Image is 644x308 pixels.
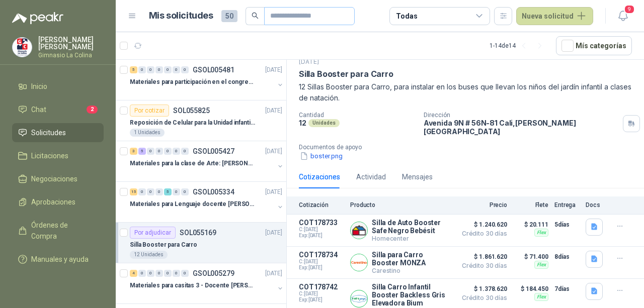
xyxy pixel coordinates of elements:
p: $ 71.400 [513,251,548,263]
div: 0 [181,270,189,277]
div: 15 [130,188,137,195]
div: 0 [147,66,154,73]
a: Manuales y ayuda [12,250,104,269]
div: 5 [138,148,146,155]
img: Company Logo [13,38,32,57]
p: 7 días [554,283,580,295]
p: Gimnasio La Colina [38,52,104,58]
a: Por adjudicarSOL055169[DATE] Silla Booster para Carro12 Unidades [116,223,286,263]
h1: Mis solicitudes [149,9,213,23]
p: Avenida 9N # 56N-81 Cali , [PERSON_NAME][GEOGRAPHIC_DATA] [424,119,619,136]
p: COT178742 [299,283,344,291]
p: Carestino [372,267,451,274]
p: COT178733 [299,219,344,227]
a: Inicio [12,77,104,96]
div: 0 [155,188,163,195]
div: Flex [534,261,548,269]
a: 4 0 0 0 0 0 0 GSOL005279[DATE] Materiales para casitas 3 - Docente [PERSON_NAME] [130,267,284,299]
a: Por cotizarSOL055825[DATE] Reposición de Celular para la Unidad infantil (con forro, y vidrio pro... [116,100,286,141]
div: 3 [130,148,137,155]
p: Precio [457,201,507,209]
div: 0 [155,270,163,277]
button: Nueva solicitud [516,7,593,25]
p: 5 días [554,219,580,231]
button: Mís categorías [556,36,632,55]
div: Unidades [308,119,340,127]
div: 0 [155,148,163,155]
div: Actividad [356,171,386,182]
div: 0 [173,270,180,277]
div: Cotizaciones [299,171,340,182]
p: [DATE] [265,65,282,75]
p: Flete [513,201,548,209]
span: Chat [31,104,46,115]
span: Crédito 30 días [457,231,507,237]
p: GSOL005481 [193,66,234,73]
div: 1 Unidades [130,129,165,137]
p: [DATE] [265,147,282,156]
a: 15 0 0 0 5 0 0 GSOL005334[DATE] Materiales para Lenguaje docente [PERSON_NAME] [130,186,284,218]
p: SOL055825 [173,107,210,114]
p: GSOL005334 [193,188,234,195]
p: Materiales para participación en el congreso, UI [130,77,255,87]
p: Silla para Carro Booster MONZA [372,251,451,267]
div: 0 [181,66,189,73]
span: Aprobaciones [31,196,75,208]
div: Por cotizar [130,105,169,117]
span: 2 [87,106,98,114]
p: Materiales para casitas 3 - Docente [PERSON_NAME] [130,281,255,290]
p: SOL055169 [180,229,216,236]
div: Por adjudicar [130,227,176,239]
p: Docs [586,201,606,209]
p: Documentos de apoyo [299,144,640,151]
span: C: [DATE] [299,291,344,297]
span: Exp: [DATE] [299,233,344,239]
p: 12 [299,119,306,127]
p: Dirección [424,112,619,119]
span: search [252,12,259,19]
p: Homecenter [372,235,451,242]
p: Silla Carro Infantil Booster Backless Gris Elevadora Bium [372,283,451,307]
div: Flex [534,293,548,301]
span: Licitaciones [31,150,68,161]
div: Flex [534,229,548,237]
p: Producto [350,201,451,209]
img: Logo peakr [12,12,63,24]
span: $ 1.861.620 [457,251,507,263]
div: 0 [173,66,180,73]
div: 0 [173,188,180,195]
a: 5 0 0 0 0 0 0 GSOL005481[DATE] Materiales para participación en el congreso, UI [130,64,284,96]
div: 0 [147,270,154,277]
div: 0 [138,66,146,73]
span: Manuales y ayuda [31,254,89,265]
p: Materiales para Lenguaje docente [PERSON_NAME] [130,199,255,209]
p: COT178734 [299,251,344,259]
span: $ 1.240.620 [457,219,507,231]
div: 0 [181,148,189,155]
div: 0 [147,148,154,155]
div: 0 [164,66,172,73]
a: Licitaciones [12,146,104,165]
div: 0 [164,270,172,277]
span: Negociaciones [31,173,77,184]
span: $ 1.378.620 [457,283,507,295]
p: [DATE] [299,57,319,67]
span: Órdenes de Compra [31,220,94,242]
a: 3 5 0 0 0 0 0 GSOL005427[DATE] Materiales para la clase de Arte: [PERSON_NAME] [130,145,284,177]
p: Cotización [299,201,344,209]
span: C: [DATE] [299,227,344,233]
img: Company Logo [351,222,367,239]
p: Silla de Auto Booster Safe Negro Bebésit [372,219,451,235]
span: Exp: [DATE] [299,265,344,271]
img: Company Logo [351,254,367,271]
p: [DATE] [265,228,282,238]
a: Aprobaciones [12,192,104,212]
div: 5 [130,66,137,73]
div: 0 [155,66,163,73]
div: 12 Unidades [130,251,168,259]
span: Solicitudes [31,127,66,138]
p: [DATE] [265,269,282,278]
a: Solicitudes [12,123,104,142]
p: Entrega [554,201,580,209]
div: 0 [173,148,180,155]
